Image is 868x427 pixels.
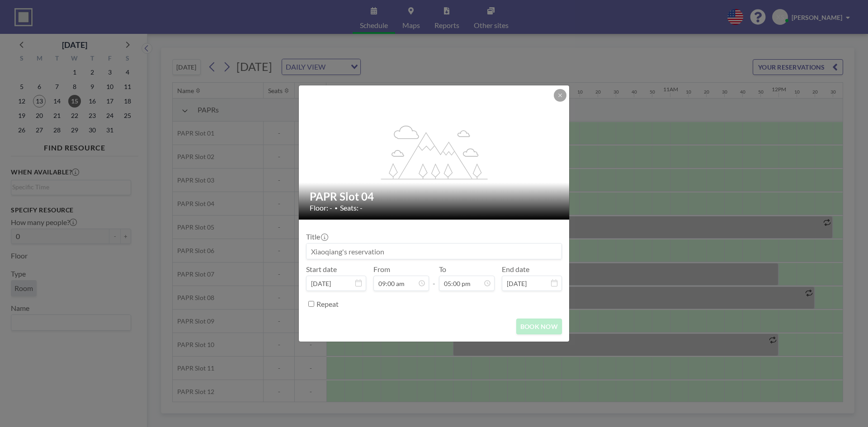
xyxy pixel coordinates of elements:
g: flex-grow: 1.2; [381,125,488,179]
label: From [373,265,390,274]
label: To [439,265,446,274]
span: • [335,205,338,211]
h2: PAPR Slot 04 [310,190,559,203]
label: Title [306,232,327,241]
span: Seats: - [340,203,363,212]
label: Repeat [316,300,339,309]
button: BOOK NOW [516,319,562,334]
input: Xiaoqiang's reservation [307,244,561,259]
label: Start date [306,265,337,274]
span: Floor: - [310,203,332,212]
span: - [433,268,435,288]
label: End date [502,265,529,274]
